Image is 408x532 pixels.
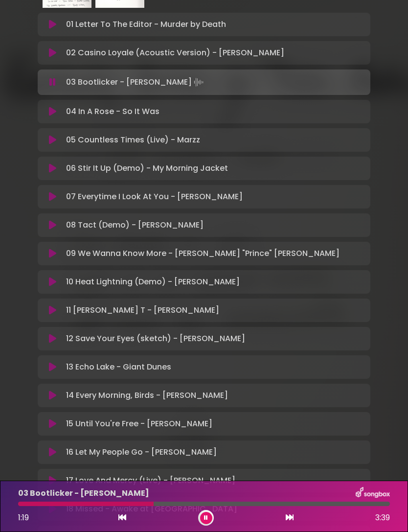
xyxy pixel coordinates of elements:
[66,248,340,259] p: 09 We Wanna Know More - [PERSON_NAME] "Prince" [PERSON_NAME]
[66,47,284,59] p: 02 Casino Loyale (Acoustic Version) - [PERSON_NAME]
[66,75,205,89] p: 03 Bootlicker - [PERSON_NAME]
[66,446,217,458] p: 16 Let My People Go - [PERSON_NAME]
[356,487,390,500] img: songbox-logo-white.png
[66,333,245,345] p: 12 Save Your Eyes (sketch) - [PERSON_NAME]
[66,276,240,288] p: 10 Heat Lightning (Demo) - [PERSON_NAME]
[66,219,204,231] p: 08 Tact (Demo) - [PERSON_NAME]
[192,75,205,89] img: waveform4.gif
[375,512,390,524] span: 3:39
[66,475,235,486] p: 17 Love And Mercy (Live) - [PERSON_NAME]
[18,512,29,523] span: 1:19
[66,361,171,373] p: 13 Echo Lake - Giant Dunes
[66,162,228,174] p: 06 Stir It Up (Demo) - My Morning Jacket
[66,418,212,430] p: 15 Until You're Free - [PERSON_NAME]
[66,19,226,30] p: 01 Letter To The Editor - Murder by Death
[66,390,228,401] p: 14 Every Morning, Birds - [PERSON_NAME]
[66,304,219,316] p: 11 [PERSON_NAME] T - [PERSON_NAME]
[66,106,159,117] p: 04 In A Rose - So It Was
[66,134,200,146] p: 05 Countless Times (Live) - Marzz
[18,487,149,499] p: 03 Bootlicker - [PERSON_NAME]
[66,191,243,203] p: 07 Everytime I Look At You - [PERSON_NAME]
